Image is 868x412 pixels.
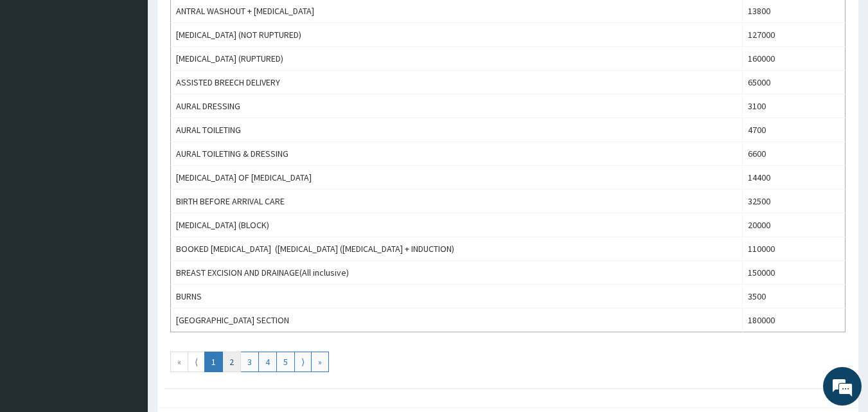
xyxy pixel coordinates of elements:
[171,47,743,71] td: [MEDICAL_DATA] (RUPTURED)
[311,352,329,372] a: Go to last page
[67,72,216,89] div: Chat with us now
[171,237,743,261] td: BOOKED [MEDICAL_DATA] ([MEDICAL_DATA] ([MEDICAL_DATA] + INDUCTION)
[222,352,241,372] a: Go to page number 2
[742,237,845,261] td: 110000
[171,190,743,213] td: BIRTH BEFORE ARRIVAL CARE
[171,166,743,190] td: [MEDICAL_DATA] OF [MEDICAL_DATA]
[171,309,743,332] td: [GEOGRAPHIC_DATA] SECTION
[171,71,743,94] td: ASSISTED BREECH DELIVERY
[742,166,845,190] td: 14400
[170,352,188,372] a: Go to first page
[171,118,743,142] td: AURAL TOILETING
[742,261,845,285] td: 150000
[240,352,259,372] a: Go to page number 3
[171,94,743,118] td: AURAL DRESSING
[171,261,743,285] td: BREAST EXCISION AND DRAINAGE(All inclusive)
[742,71,845,94] td: 65000
[75,124,177,254] span: We're online!
[171,213,743,237] td: [MEDICAL_DATA] (BLOCK)
[258,352,277,372] a: Go to page number 4
[276,352,295,372] a: Go to page number 5
[742,309,845,332] td: 180000
[171,23,743,47] td: [MEDICAL_DATA] (NOT RUPTURED)
[742,118,845,142] td: 4700
[742,190,845,213] td: 32500
[188,352,205,372] a: Go to previous page
[24,64,52,96] img: d_794563401_company_1708531726252_794563401
[294,352,312,372] a: Go to next page
[742,213,845,237] td: 20000
[171,142,743,166] td: AURAL TOILETING & DRESSING
[742,94,845,118] td: 3100
[742,23,845,47] td: 127000
[6,275,245,320] textarea: Type your message and hit 'Enter'
[211,6,242,37] div: Minimize live chat window
[742,285,845,309] td: 3500
[742,47,845,71] td: 160000
[204,352,223,372] a: Go to page number 1
[742,142,845,166] td: 6600
[171,285,743,309] td: BURNS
